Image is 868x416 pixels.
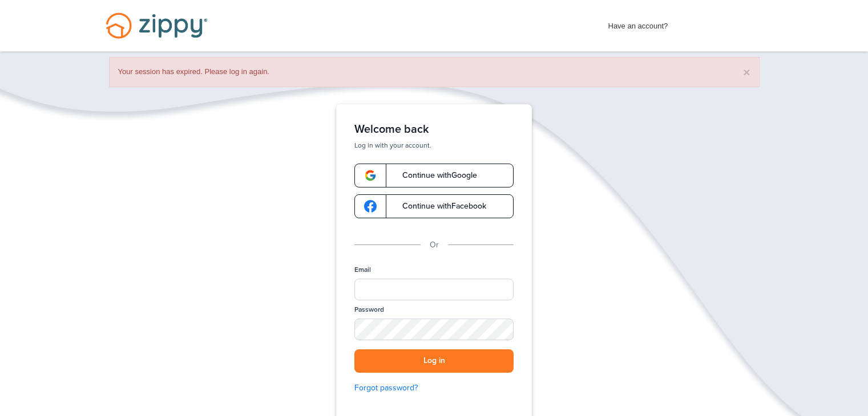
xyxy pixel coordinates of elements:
[109,57,760,87] div: Your session has expired. Please log in again.
[354,164,514,187] a: google-logoContinue withGoogle
[354,319,514,340] input: Password
[743,66,750,78] button: ×
[608,14,668,32] span: Have an account?
[364,200,377,213] img: google-logo
[354,194,514,218] a: google-logoContinue withFacebook
[354,349,514,373] button: Log in
[354,382,514,394] a: Forgot password?
[354,141,514,150] p: Log in with your account.
[430,239,439,251] p: Or
[391,172,477,180] span: Continue with Google
[354,265,371,275] label: Email
[354,123,514,136] h1: Welcome back
[354,305,384,315] label: Password
[354,279,514,300] input: Email
[364,169,377,182] img: google-logo
[391,202,486,210] span: Continue with Facebook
